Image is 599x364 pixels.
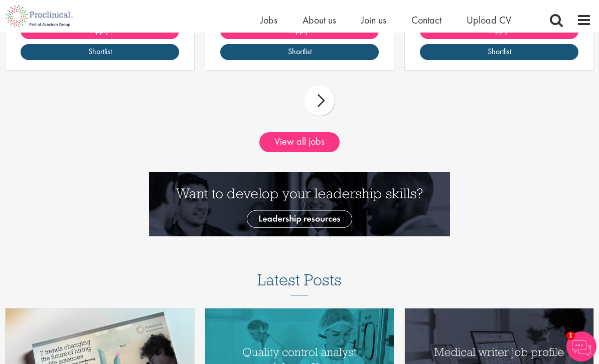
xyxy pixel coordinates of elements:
img: Want to develop your leadership skills? See our Leadership Resources [149,172,450,236]
a: Join us [361,14,386,27]
h3: Latest Posts [257,271,342,295]
a: Upload CV [467,14,511,27]
a: About us [303,14,336,27]
div: next [305,86,335,116]
a: Shortlist [220,44,379,60]
a: Contact [411,14,441,27]
a: View all jobs [259,132,340,152]
img: Chatbot [566,331,596,361]
a: Shortlist [420,44,578,60]
a: Want to develop your leadership skills? See our Leadership Resources [149,198,450,208]
a: Shortlist [21,44,179,60]
a: Jobs [260,14,277,27]
span: 1 [566,331,575,340]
